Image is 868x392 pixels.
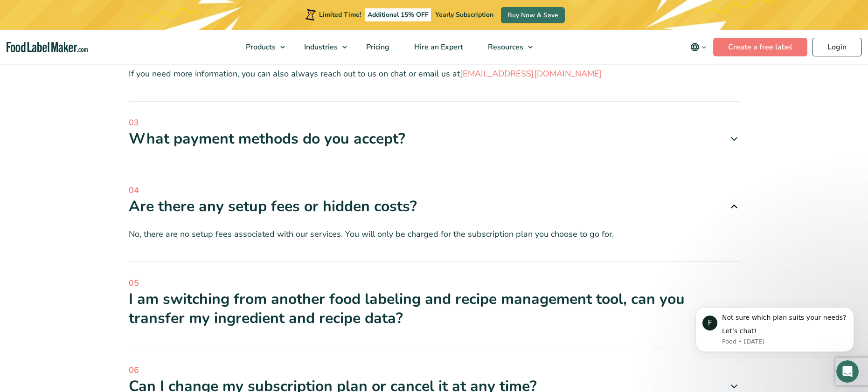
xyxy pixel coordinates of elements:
a: Login [812,38,862,56]
span: Resources [485,42,524,52]
div: Are there any setup fees or hidden costs? [129,197,740,216]
a: 04 Are there any setup fees or hidden costs? [129,184,740,216]
a: 05 I am switching from another food labeling and recipe management tool, can you transfer my ingr... [129,277,740,328]
span: Industries [301,42,339,52]
a: 03 What payment methods do you accept? [129,117,740,149]
a: Resources [476,30,537,64]
span: Products [243,42,277,52]
span: 05 [129,277,740,289]
a: Products [234,30,290,64]
p: No, there are no setup fees associated with our services. You will only be charged for the subscr... [129,227,740,241]
iframe: Intercom live chat [836,360,859,383]
a: [EMAIL_ADDRESS][DOMAIN_NAME] [460,68,602,79]
a: Industries [292,30,352,64]
a: Buy Now & Save [501,7,565,23]
span: Pricing [363,42,390,52]
span: 06 [129,364,740,377]
span: 03 [129,117,740,129]
span: Yearly Subscription [435,10,493,19]
iframe: Intercom notifications message [681,293,868,367]
span: Additional 15% OFF [365,8,431,21]
a: Create a free label [713,38,807,56]
span: Limited Time! [319,10,361,19]
a: Hire an Expert [402,30,473,64]
a: Pricing [354,30,400,64]
div: I am switching from another food labeling and recipe management tool, can you transfer my ingredi... [129,289,740,328]
span: Hire an Expert [411,42,464,52]
div: What payment methods do you accept? [129,129,740,149]
p: If you need more information, you can also always reach out to us on chat or email us at [129,67,740,81]
span: 04 [129,184,740,197]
